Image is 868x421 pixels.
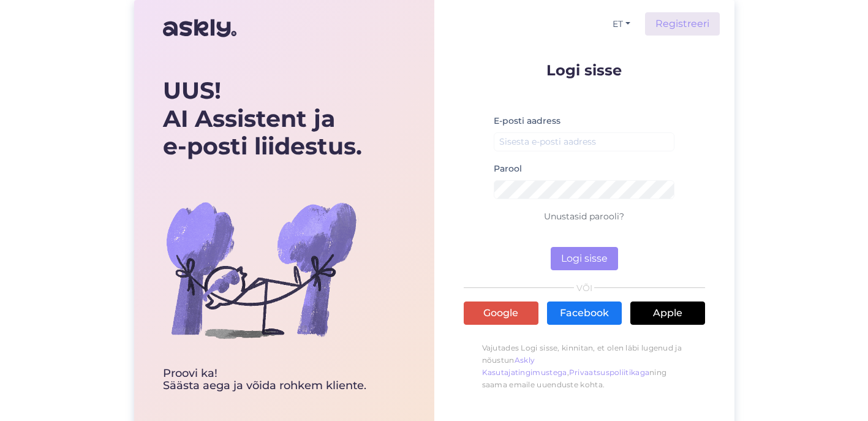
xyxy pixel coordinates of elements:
[163,172,359,368] img: bg-askly
[494,162,522,175] label: Parool
[630,302,705,325] a: Apple
[163,77,366,161] div: UUS! AI Assistent ja e-posti liidestus.
[544,211,624,222] a: Unustasid parooli?
[574,284,594,292] span: VÕI
[464,63,705,78] p: Logi sisse
[163,13,236,43] img: Askly
[608,15,635,33] button: ET
[464,302,538,325] a: Google
[482,355,567,377] a: Askly Kasutajatingimustega
[551,247,618,270] button: Logi sisse
[464,336,705,397] p: Vajutades Logi sisse, kinnitan, et olen läbi lugenud ja nõustun , ning saama emaile uuenduste kohta.
[547,302,622,325] a: Facebook
[494,132,675,151] input: Sisesta e-posti aadress
[494,115,560,127] label: E-posti aadress
[645,12,720,36] a: Registreeri
[569,368,649,377] a: Privaatsuspoliitikaga
[163,368,366,392] div: Proovi ka! Säästa aega ja võida rohkem kliente.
